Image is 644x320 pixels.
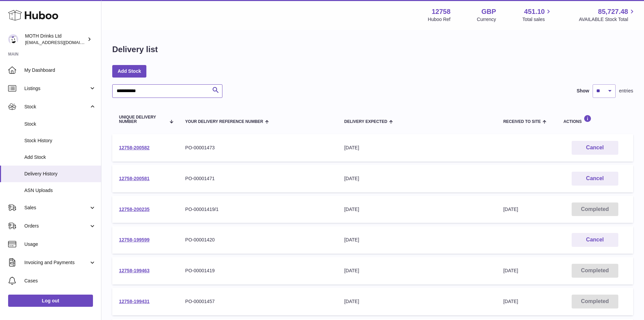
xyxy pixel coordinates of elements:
[24,223,89,229] span: Orders
[481,7,496,16] strong: GBP
[344,268,490,274] div: [DATE]
[119,145,149,150] a: 12758-200582
[577,88,589,94] label: Show
[24,278,96,284] span: Cases
[24,154,96,161] span: Add Stock
[119,115,166,124] span: Unique Delivery Number
[344,206,490,213] div: [DATE]
[503,120,541,124] span: Received to Site
[185,206,331,213] div: PO-00001419/1
[503,207,518,212] span: [DATE]
[119,176,149,181] a: 12758-200581
[579,7,636,23] a: 85,727.48 AVAILABLE Stock Total
[344,120,387,124] span: Delivery Expected
[185,237,331,243] div: PO-00001420
[428,16,451,23] div: Huboo Ref
[344,175,490,182] div: [DATE]
[185,145,331,151] div: PO-00001473
[119,237,149,242] a: 12758-199599
[24,67,96,73] span: My Dashboard
[619,88,633,94] span: entries
[185,120,263,124] span: Your Delivery Reference Number
[477,16,496,23] div: Currency
[24,259,89,266] span: Invoicing and Payments
[8,34,18,44] img: orders@mothdrinks.com
[185,175,331,182] div: PO-00001471
[25,40,99,45] span: [EMAIL_ADDRESS][DOMAIN_NAME]
[564,115,626,124] div: Actions
[24,171,96,177] span: Delivery History
[522,7,552,23] a: 451.10 Total sales
[119,207,149,212] a: 12758-200235
[344,145,490,151] div: [DATE]
[524,7,545,16] span: 451.10
[572,233,618,247] button: Cancel
[185,298,331,305] div: PO-00001457
[8,295,93,307] a: Log out
[24,104,89,110] span: Stock
[24,241,96,248] span: Usage
[503,268,518,273] span: [DATE]
[25,33,86,46] div: MOTH Drinks Ltd
[24,121,96,127] span: Stock
[579,16,636,23] span: AVAILABLE Stock Total
[185,268,331,274] div: PO-00001419
[522,16,552,23] span: Total sales
[344,237,490,243] div: [DATE]
[24,137,96,144] span: Stock History
[503,299,518,304] span: [DATE]
[112,44,158,55] h1: Delivery list
[24,85,89,92] span: Listings
[119,268,149,273] a: 12758-199463
[432,7,451,16] strong: 12758
[24,187,96,194] span: ASN Uploads
[572,141,618,155] button: Cancel
[119,299,149,304] a: 12758-199431
[24,205,89,211] span: Sales
[344,298,490,305] div: [DATE]
[112,65,146,77] a: Add Stock
[572,172,618,186] button: Cancel
[598,7,628,16] span: 85,727.48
